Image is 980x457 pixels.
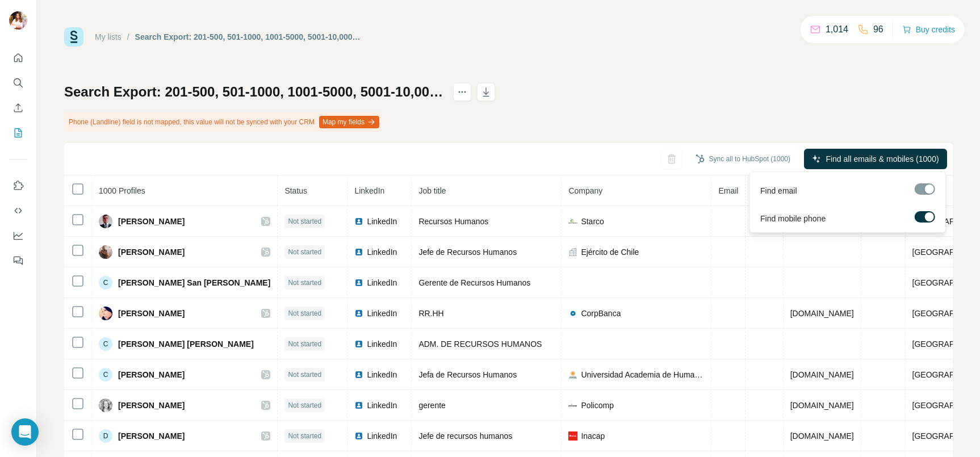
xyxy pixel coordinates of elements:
[9,200,27,221] button: Use Surfe API
[354,186,384,195] span: LinkedIn
[9,73,27,93] button: Search
[367,369,397,380] span: LinkedIn
[826,23,848,36] p: 1,014
[118,369,185,380] span: [PERSON_NAME]
[354,401,363,410] img: LinkedIn logo
[568,309,577,318] img: company-logo
[354,217,363,226] img: LinkedIn logo
[790,401,854,410] span: [DOMAIN_NAME]
[760,213,826,224] span: Find mobile phone
[568,401,577,410] img: company-logo
[99,429,112,443] div: D
[367,246,397,258] span: LinkedIn
[288,278,321,288] span: Not started
[718,186,738,195] span: Email
[902,22,955,37] button: Buy credits
[581,216,604,227] span: Starco
[64,112,382,132] div: Phone (Landline) field is not mapped, this value will not be synced with your CRM
[453,83,471,101] button: actions
[118,277,270,288] span: [PERSON_NAME] San [PERSON_NAME]
[418,278,530,287] span: Gerente de Recursos Humanos
[354,309,363,318] img: LinkedIn logo
[581,308,621,319] span: CorpBanca
[99,186,145,195] span: 1000 Profiles
[418,370,517,379] span: Jefa de Recursos Humanos
[581,246,639,258] span: Ejército de Chile
[127,31,129,43] li: /
[790,431,854,441] span: [DOMAIN_NAME]
[354,370,363,379] img: LinkedIn logo
[418,186,446,195] span: Job title
[418,339,542,349] span: ADM. DE RECURSOS HUMANOS
[288,431,321,441] span: Not started
[367,277,397,288] span: LinkedIn
[354,339,363,349] img: LinkedIn logo
[99,307,112,320] img: Avatar
[64,27,83,47] img: Surfe Logo
[99,276,112,290] div: C
[64,83,443,101] h1: Search Export: 201-500, 501-1000, 1001-5000, 5001-10,000, 10,000+, [GEOGRAPHIC_DATA], Human Resou...
[288,400,321,410] span: Not started
[568,186,602,195] span: Company
[581,400,614,411] span: Policomp
[568,370,577,379] img: company-logo
[284,186,307,195] span: Status
[418,401,445,410] span: gerente
[118,216,185,227] span: [PERSON_NAME]
[95,32,122,41] a: My lists
[367,338,397,350] span: LinkedIn
[9,48,27,68] button: Quick start
[826,153,939,165] span: Find all emails & mobiles (1000)
[418,248,517,257] span: Jefe de Recursos Humanos
[9,123,27,143] button: My lists
[11,418,39,446] div: Open Intercom Messenger
[99,245,112,259] img: Avatar
[367,308,397,319] span: LinkedIn
[354,431,363,441] img: LinkedIn logo
[9,175,27,196] button: Use Surfe on LinkedIn
[790,370,854,379] span: [DOMAIN_NAME]
[118,400,185,411] span: [PERSON_NAME]
[581,369,704,380] span: Universidad Academia de Humanismo [DEMOGRAPHIC_DATA]
[9,225,27,246] button: Dashboard
[804,149,947,169] button: Find all emails & mobiles (1000)
[367,400,397,411] span: LinkedIn
[135,31,361,43] div: Search Export: 201-500, 501-1000, 1001-5000, 5001-10,000, 10,000+, [GEOGRAPHIC_DATA], Human Resou...
[9,98,27,118] button: Enrich CSV
[418,309,443,318] span: RR.HH
[288,308,321,318] span: Not started
[288,216,321,227] span: Not started
[568,431,577,441] img: company-logo
[367,216,397,227] span: LinkedIn
[118,338,254,350] span: [PERSON_NAME] [PERSON_NAME]
[418,217,488,226] span: Recursos Humanos
[288,339,321,349] span: Not started
[288,370,321,380] span: Not started
[99,399,112,412] img: Avatar
[9,250,27,271] button: Feedback
[688,150,798,167] button: Sync all to HubSpot (1000)
[118,246,185,258] span: [PERSON_NAME]
[418,431,512,441] span: Jefe de recursos humanos
[319,116,379,128] button: Map my fields
[790,309,854,318] span: [DOMAIN_NAME]
[99,368,112,381] div: C
[568,217,577,226] img: company-logo
[99,337,112,351] div: C
[288,247,321,257] span: Not started
[873,23,883,36] p: 96
[354,278,363,287] img: LinkedIn logo
[118,430,185,442] span: [PERSON_NAME]
[9,11,27,30] img: Avatar
[354,248,363,257] img: LinkedIn logo
[760,185,797,196] span: Find email
[367,430,397,442] span: LinkedIn
[99,215,112,228] img: Avatar
[581,430,605,442] span: Inacap
[118,308,185,319] span: [PERSON_NAME]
